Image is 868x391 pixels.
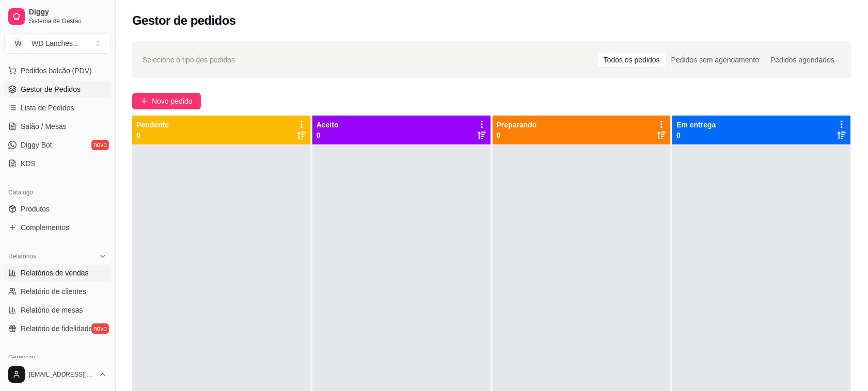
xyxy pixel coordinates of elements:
[132,93,201,109] button: Novo pedido
[132,12,236,29] h2: Gestor de pedidos
[29,17,107,25] span: Sistema de Gestão
[21,66,92,76] span: Pedidos balcão (PDV)
[21,305,83,315] span: Relatório de mesas
[21,121,67,132] span: Salão / Mesas
[152,95,193,107] span: Novo pedido
[4,265,111,281] a: Relatórios de vendas
[21,268,89,278] span: Relatórios de vendas
[21,158,36,169] span: KDS
[21,140,52,150] span: Diggy Bot
[4,201,111,217] a: Produtos
[4,184,111,201] div: Catálogo
[765,53,840,67] div: Pedidos agendados
[29,370,94,379] span: [EMAIL_ADDRESS][DOMAIN_NAME]
[21,103,74,113] span: Lista de Pedidos
[317,120,339,130] p: Aceito
[4,100,111,116] a: Lista de Pedidos
[4,4,111,29] a: DiggySistema de Gestão
[21,84,81,94] span: Gestor de Pedidos
[21,323,92,334] span: Relatório de fidelidade
[136,130,169,140] p: 0
[136,120,169,130] p: Pendente
[4,33,111,54] button: Select a team
[4,118,111,135] a: Salão / Mesas
[143,54,235,66] span: Selecione o tipo dos pedidos
[4,320,111,337] a: Relatório de fidelidadenovo
[676,120,716,130] p: Em entrega
[4,283,111,300] a: Relatório de clientes
[4,219,111,236] a: Complementos
[4,62,111,79] button: Pedidos balcão (PDV)
[4,302,111,318] a: Relatório de mesas
[676,130,716,140] p: 0
[4,155,111,172] a: KDS
[29,8,107,17] span: Diggy
[13,38,23,48] span: W
[497,130,537,140] p: 0
[317,130,339,140] p: 0
[8,252,36,260] span: Relatórios
[140,97,148,105] span: plus
[21,204,50,214] span: Produtos
[4,349,111,366] div: Gerenciar
[21,222,69,233] span: Complementos
[497,120,537,130] p: Preparando
[4,137,111,153] a: Diggy Botnovo
[666,53,765,67] div: Pedidos sem agendamento
[598,53,666,67] div: Todos os pedidos
[31,38,79,48] div: WD Lanches ...
[4,362,111,387] button: [EMAIL_ADDRESS][DOMAIN_NAME]
[4,81,111,97] a: Gestor de Pedidos
[21,286,86,297] span: Relatório de clientes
